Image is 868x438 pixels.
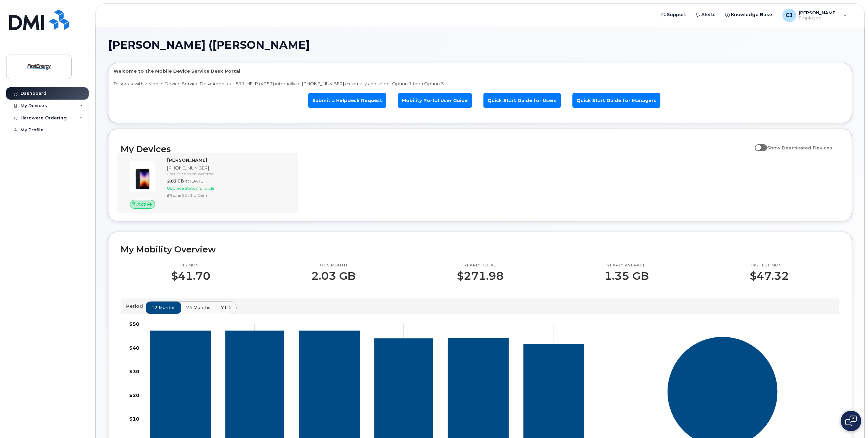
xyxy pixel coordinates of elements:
[750,270,789,282] p: $47.32
[221,304,231,311] span: YTD
[129,392,139,398] tspan: $20
[750,263,789,268] p: Highest month
[604,270,649,282] p: 1.35 GB
[755,141,760,147] input: Show Deactivated Devices
[308,93,386,108] a: Submit a Helpdesk Request
[129,369,139,375] tspan: $30
[311,263,356,268] p: This month
[129,321,139,327] tspan: $50
[167,192,291,198] div: iPhone SE (3rd Gen)
[129,345,139,351] tspan: $40
[572,93,660,108] a: Quick Start Guide for Managers
[171,270,210,282] p: $41.70
[126,303,146,309] p: Period
[167,186,198,191] span: Upgrade Status:
[167,178,184,184] span: 2.03 GB
[200,186,214,191] span: Eligible
[121,144,751,154] h2: My Devices
[311,270,356,282] p: 2.03 GB
[121,244,839,254] h2: My Mobility Overview
[186,304,210,311] span: 24 months
[114,68,847,74] p: Welcome to the Mobile Device Service Desk Portal
[121,157,294,209] a: Active[PERSON_NAME][PHONE_NUMBER]Carrier: Verizon Wireless2.03 GBat [DATE]Upgrade Status:Eligible...
[167,171,291,177] div: Carrier: Verizon Wireless
[108,40,310,50] span: [PERSON_NAME] ([PERSON_NAME]
[171,263,210,268] p: This month
[604,263,649,268] p: Yearly average
[167,165,291,171] div: [PHONE_NUMBER]
[398,93,472,108] a: Mobility Portal User Guide
[126,160,159,193] img: image20231002-3703462-1angbar.jpeg
[457,270,504,282] p: $271.98
[137,201,152,207] span: Active
[129,416,139,422] tspan: $10
[483,93,561,108] a: Quick Start Guide for Users
[167,157,207,163] strong: [PERSON_NAME]
[845,415,857,426] img: Open chat
[185,178,205,184] span: at [DATE]
[114,81,847,87] p: To speak with a Mobile Device Service Desk Agent call 811-HELP (4357) internally or [PHONE_NUMBER...
[767,145,832,150] span: Show Deactivated Devices
[457,263,504,268] p: Yearly total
